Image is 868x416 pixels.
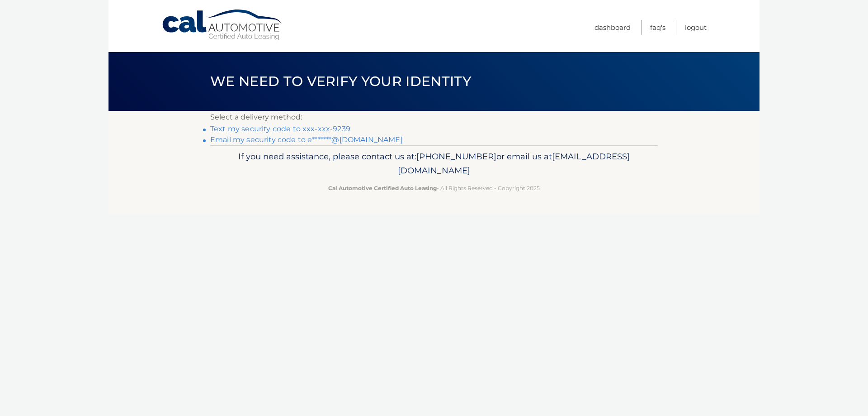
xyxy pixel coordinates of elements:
span: [PHONE_NUMBER] [416,151,496,162]
a: FAQ's [650,20,665,35]
a: Dashboard [594,20,631,35]
p: Select a delivery method: [210,111,658,124]
strong: Cal Automotive Certified Auto Leasing [328,185,437,191]
p: - All Rights Reserved - Copyright 2025 [216,183,652,193]
p: If you need assistance, please contact us at: or email us at [216,149,652,178]
a: Cal Automotive [161,9,283,41]
span: We need to verify your identity [210,73,471,90]
a: Email my security code to e*******@[DOMAIN_NAME] [210,135,403,144]
a: Text my security code to xxx-xxx-9239 [210,124,350,133]
a: Logout [685,20,707,35]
